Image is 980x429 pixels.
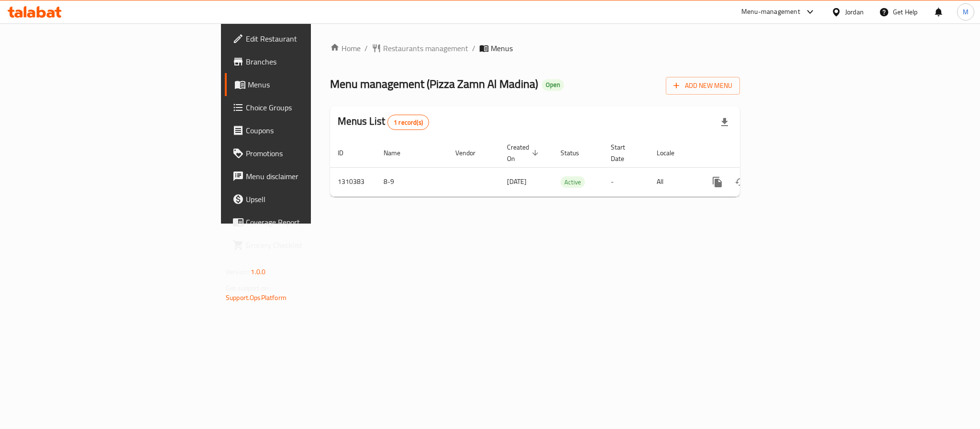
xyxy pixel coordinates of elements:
[246,171,377,182] span: Menu disclaimer
[542,79,564,91] div: Open
[372,43,468,54] a: Restaurants management
[225,50,385,73] a: Branches
[330,73,538,95] span: Menu management ( Pizza Zamn Al Madina )
[246,239,377,251] span: Grocery Checklist
[225,96,385,119] a: Choice Groups
[225,27,385,50] a: Edit Restaurant
[963,7,969,17] span: M
[246,125,377,136] span: Coupons
[542,81,564,89] span: Open
[226,282,270,294] span: Get support on:
[491,43,513,54] span: Menus
[657,147,687,159] span: Locale
[330,139,805,197] table: enhanced table
[248,79,377,90] span: Menus
[246,148,377,159] span: Promotions
[225,73,385,96] a: Menus
[246,193,377,205] span: Upsell
[673,80,732,92] span: Add New Menu
[561,176,585,188] div: Active
[246,33,377,44] span: Edit Restaurant
[225,234,385,257] a: Grocery Checklist
[376,167,448,196] td: 8-9
[666,77,740,95] button: Add New Menu
[338,147,356,159] span: ID
[225,188,385,211] a: Upsell
[338,114,429,130] h2: Menus List
[729,171,752,193] button: Change Status
[387,115,429,130] div: Total records count
[226,291,286,304] a: Support.OpsPlatform
[246,216,377,228] span: Coverage Report
[383,43,468,54] span: Restaurants management
[561,147,592,159] span: Status
[455,147,488,159] span: Vendor
[649,167,698,196] td: All
[603,167,649,196] td: -
[246,102,377,113] span: Choice Groups
[330,43,740,54] nav: breadcrumb
[507,141,541,164] span: Created On
[706,171,729,193] button: more
[246,56,377,67] span: Branches
[384,147,413,159] span: Name
[845,7,864,17] div: Jordan
[225,119,385,142] a: Coupons
[713,111,736,134] div: Export file
[388,118,429,127] span: 1 record(s)
[225,142,385,165] a: Promotions
[225,165,385,188] a: Menu disclaimer
[561,177,585,188] span: Active
[225,211,385,234] a: Coverage Report
[226,266,249,278] span: Version:
[472,43,475,54] li: /
[507,175,527,188] span: [DATE]
[741,6,800,18] div: Menu-management
[611,141,638,164] span: Start Date
[251,266,265,278] span: 1.0.0
[698,139,805,168] th: Actions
